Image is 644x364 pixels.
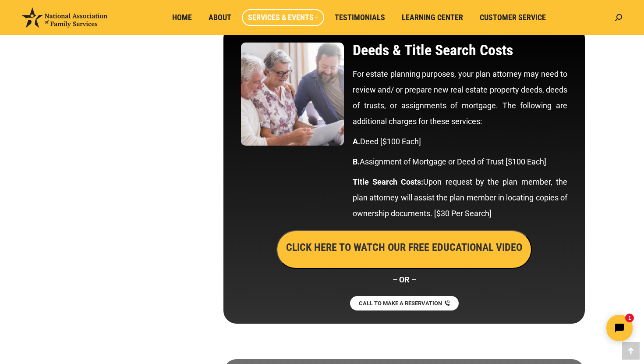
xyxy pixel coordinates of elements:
h3: CLICK HERE TO WATCH OUR FREE EDUCATIONAL VIDEO [286,240,522,255]
a: Customer Service [474,9,552,26]
span: Home [172,13,192,22]
h2: Deeds & Title Search Costs [353,43,567,57]
strong: Title Search Costs: [353,177,424,186]
a: About [202,9,237,26]
span: CALL TO MAKE A RESERVATION [359,300,442,306]
span: Services & Events [248,13,318,22]
p: Assignment of Mortgage or Deed of Trust [$100 Each] [353,154,567,170]
iframe: Tidio Chat [489,307,640,349]
img: National Association of Family Services [22,7,107,28]
a: CALL TO MAKE A RESERVATION [350,296,459,310]
strong: A. [353,137,360,146]
a: Home [166,9,198,26]
button: CLICK HERE TO WATCH OUR FREE EDUCATIONAL VIDEO [276,230,532,269]
a: Learning Center [396,9,469,26]
img: Deeds & Title Search Costs [241,43,344,146]
span: Testimonials [335,13,385,22]
p: Deed [$100 Each] [353,134,567,150]
p: For estate planning purposes, your plan attorney may need to review and/ or prepare new real esta... [353,66,567,129]
strong: – OR – [393,275,416,284]
a: Testimonials [329,9,391,26]
strong: B. [353,157,360,166]
a: CLICK HERE TO WATCH OUR FREE EDUCATIONAL VIDEO [276,243,532,253]
p: Upon request by the plan member, the plan attorney will assist the plan member in locating copies... [353,174,567,221]
span: About [209,13,231,22]
span: Customer Service [480,13,546,22]
span: Learning Center [402,13,463,22]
